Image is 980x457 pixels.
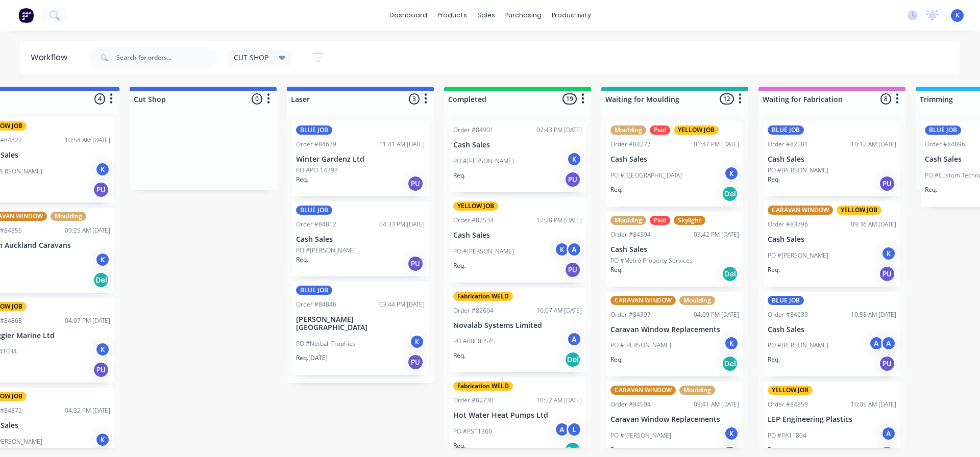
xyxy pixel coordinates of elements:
[536,306,582,315] div: 10:07 AM [DATE]
[768,206,833,215] div: CARAVAN WINDOW
[51,212,86,221] div: Moulding
[407,175,424,192] div: PU
[768,341,828,350] p: PO #[PERSON_NAME]
[567,422,582,437] div: L
[536,396,582,405] div: 10:52 AM [DATE]
[768,386,813,395] div: YELLOW JOB
[296,300,336,309] div: Order #84846
[379,220,425,229] div: 04:33 PM [DATE]
[296,315,425,333] p: [PERSON_NAME][GEOGRAPHIC_DATA]
[449,288,586,373] div: Fabrication WELDOrder #8260410:07 AM [DATE]Novalab Systems LimitedPO #00000545AReq.Del
[722,266,738,282] div: Del
[565,171,581,188] div: PU
[379,300,425,309] div: 03:44 PM [DATE]
[95,342,110,357] div: K
[453,157,514,166] p: PO #[PERSON_NAME]
[296,166,338,175] p: PO #PO-14393
[674,216,705,225] div: Skylight
[296,255,308,264] p: Req.
[296,220,336,229] div: Order #84812
[610,355,623,364] p: Req.
[610,445,623,454] p: Req.
[610,155,739,164] p: Cash Sales
[565,351,581,368] div: Del
[768,445,780,454] p: Req.
[116,47,217,68] input: Search for orders...
[610,171,682,180] p: PO #[GEOGRAPHIC_DATA]
[764,292,900,377] div: BLUE JOBOrder #8463310:58 AM [DATE]Cash SalesPO #[PERSON_NAME]AAReq.PU
[610,431,671,440] p: PO #[PERSON_NAME]
[292,282,429,375] div: BLUE JOBOrder #8484603:44 PM [DATE][PERSON_NAME][GEOGRAPHIC_DATA]PO #Netball TrophiesKReq.[DATE]PU
[610,341,671,350] p: PO #[PERSON_NAME]
[955,11,960,20] span: K
[768,251,828,260] p: PO #[PERSON_NAME]
[768,140,808,149] div: Order #82581
[65,316,110,325] div: 04:07 PM [DATE]
[449,121,586,192] div: Order #8490102:43 PM [DATE]Cash SalesPO #[PERSON_NAME]KReq.PU
[296,339,356,348] p: PO #Netball Trophies
[881,246,896,261] div: K
[722,186,738,202] div: Del
[610,245,739,254] p: Cash Sales
[869,336,884,351] div: A
[95,162,110,177] div: K
[296,286,332,295] div: BLUE JOB
[851,400,896,409] div: 10:05 AM [DATE]
[453,247,514,256] p: PO #[PERSON_NAME]
[65,136,110,145] div: 10:54 AM [DATE]
[472,8,500,23] div: sales
[292,201,429,276] div: BLUE JOBOrder #8481204:33 PM [DATE]Cash SalesPO #[PERSON_NAME]Req.PU
[674,125,719,135] div: YELLOW JOB
[95,432,110,447] div: K
[453,125,494,135] div: Order #84901
[554,422,570,437] div: A
[610,185,623,194] p: Req.
[453,171,465,180] p: Req.
[296,206,332,215] div: BLUE JOB
[296,175,308,184] p: Req.
[764,121,900,196] div: BLUE JOBOrder #8258110:12 AM [DATE]Cash SalesPO #[PERSON_NAME]Req.PU
[610,325,739,334] p: Caravan Window Replacements
[768,155,896,164] p: Cash Sales
[768,265,780,274] p: Req.
[296,353,328,363] p: Req. [DATE]
[453,337,496,346] p: PO #00000545
[851,310,896,319] div: 10:58 AM [DATE]
[296,155,425,164] p: Winter Gardenz Ltd
[610,216,646,225] div: Moulding
[31,52,72,64] div: Workflow
[547,8,596,23] div: productivity
[500,8,547,23] div: purchasing
[18,8,34,23] img: Factory
[768,175,780,184] p: Req.
[679,386,715,395] div: Moulding
[407,354,424,370] div: PU
[453,292,513,301] div: Fabrication WELD
[694,140,739,149] div: 01:47 PM [DATE]
[453,411,582,420] p: Hot Water Heat Pumps Ltd
[610,140,651,149] div: Order #84277
[567,151,582,167] div: K
[453,201,498,211] div: YELLOW JOB
[432,8,472,23] div: products
[292,121,429,196] div: BLUE JOBOrder #8463911:41 AM [DATE]Winter Gardenz LtdPO #PO-14393Req.PU
[610,310,651,319] div: Order #84397
[453,382,513,391] div: Fabrication WELD
[384,8,432,23] a: dashboard
[694,310,739,319] div: 04:09 PM [DATE]
[764,201,900,287] div: CARAVAN WINDOWYELLOW JOBOrder #8379609:36 AM [DATE]Cash SalesPO #[PERSON_NAME]KReq.PU
[610,265,623,274] p: Req.
[879,175,895,192] div: PU
[650,216,670,225] div: Paid
[567,242,582,257] div: A
[536,125,582,135] div: 02:43 PM [DATE]
[407,256,424,272] div: PU
[409,334,425,349] div: K
[768,325,896,334] p: Cash Sales
[768,431,806,440] p: PO #PA11804
[724,336,739,351] div: K
[296,140,336,149] div: Order #84639
[234,52,268,63] span: CUT SHOP
[879,356,895,372] div: PU
[93,182,109,198] div: PU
